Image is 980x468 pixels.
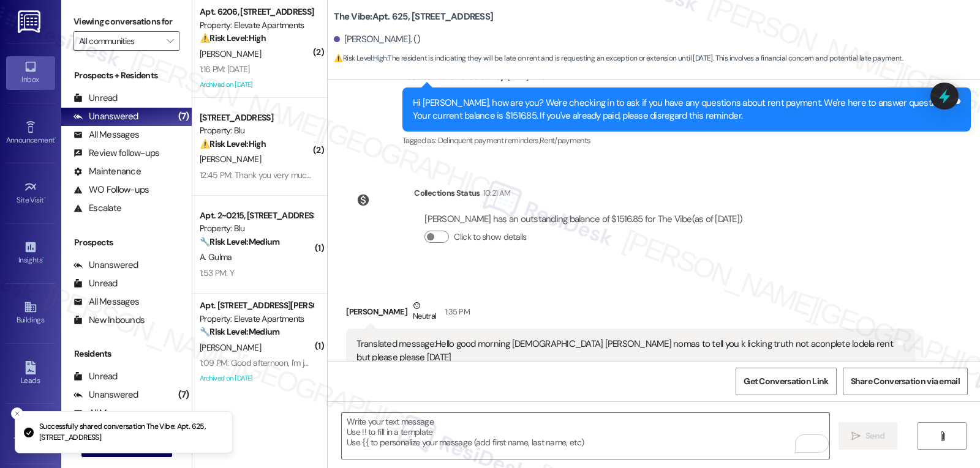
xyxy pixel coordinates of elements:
div: Archived on [DATE] [198,77,314,92]
div: 1:16 PM: [DATE] [200,64,250,75]
div: Unread [73,277,118,290]
img: ResiDesk Logo [18,10,43,33]
strong: ⚠️ Risk Level: High [200,32,266,43]
div: Unread [73,370,118,383]
div: All Messages [73,128,139,141]
div: [PERSON_NAME] [346,299,914,329]
div: Unread [73,92,118,105]
span: [PERSON_NAME] [200,48,261,59]
label: Click to show details [454,231,526,243]
div: Property: Elevate Apartments [200,313,313,325]
div: All Messages [73,295,139,308]
label: Viewing conversations for [73,12,179,31]
div: 1:53 PM: Y [200,267,234,278]
div: [PERSON_NAME] has an outstanding balance of $1516.85 for The Vibe (as of [DATE]) [424,213,742,226]
div: 10:21 AM [480,187,511,199]
div: Unanswered [73,110,138,123]
div: Residents [61,347,192,360]
strong: ⚠️ Risk Level: High [334,53,386,63]
span: A. Gulma [200,251,232,262]
div: Apt. [STREET_ADDRESS][PERSON_NAME] [200,299,313,312]
i:  [167,36,173,46]
textarea: To enrich screen reader interactions, please activate Accessibility in Grammarly extension settings [342,413,829,459]
div: Property: Blu [200,124,313,137]
div: Prospects + Residents [61,69,192,82]
span: • [55,134,56,143]
div: 1:09 PM: Good afternoon, I'm just wondering if we have any news on the dishwasher. My son off for... [200,357,741,368]
div: Neutral [410,299,439,325]
div: 12:45 PM: Thank you very much for the follow-up! Have an awesome day, deary! [200,169,486,180]
span: : The resident is indicating they will be late on rent and is requesting an exception or extensio... [334,52,903,65]
span: Share Conversation via email [851,375,960,388]
div: Property: Blu [200,222,313,235]
div: [STREET_ADDRESS] [200,111,313,124]
strong: 🔧 Risk Level: Medium [200,326,279,337]
div: Translated message: Hello good morning [DEMOGRAPHIC_DATA] [PERSON_NAME] nomas to tell you k licki... [356,338,895,364]
span: • [42,254,44,262]
div: Escalate [73,202,121,215]
span: • [44,194,46,202]
div: Property: Elevate Apartments [200,19,313,32]
button: Close toast [11,407,23,420]
span: [PERSON_NAME] [200,154,261,165]
div: Archived on [DATE] [198,371,314,386]
div: [PERSON_NAME]. () [334,33,420,46]
div: Collections Status [414,187,480,199]
strong: 🔧 Risk Level: Medium [200,236,279,247]
div: Unanswered [73,388,138,401]
b: The Vibe: Apt. 625, [STREET_ADDRESS] [334,10,493,23]
div: Maintenance [73,165,141,178]
span: Delinquent payment reminders , [438,135,540,146]
div: Apt. 6206, [STREET_ADDRESS][PERSON_NAME] [200,6,313,18]
div: Tagged as: [402,132,971,149]
div: Prospects [61,236,192,249]
span: Rent/payments [540,135,591,146]
input: All communities [79,31,160,51]
div: WO Follow-ups [73,184,149,196]
span: Get Conversation Link [744,375,828,388]
p: Successfully shared conversation The Vibe: Apt. 625, [STREET_ADDRESS] [39,422,222,443]
div: (7) [175,385,192,404]
i:  [938,431,947,441]
div: Unanswered [73,259,138,272]
div: 1:35 PM [442,305,469,318]
span: Send [865,429,884,442]
div: Hi [PERSON_NAME], how are you? We're checking in to ask if you have any questions about rent paym... [413,97,951,123]
i:  [851,431,861,441]
div: New Inbounds [73,314,145,327]
span: [PERSON_NAME] [200,342,261,353]
strong: ⚠️ Risk Level: High [200,138,266,149]
div: Review follow-ups [73,147,159,160]
div: Apt. 2~0215, [STREET_ADDRESS] [200,209,313,222]
div: (7) [175,107,192,126]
